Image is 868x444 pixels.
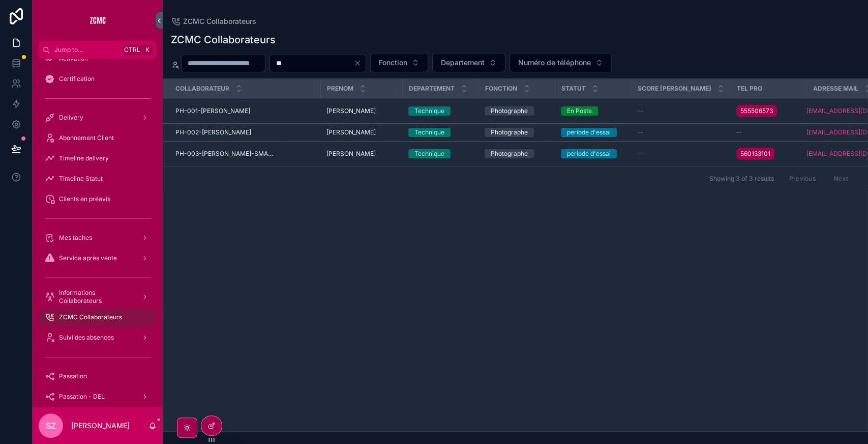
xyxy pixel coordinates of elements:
span: Timeline Statut [59,175,103,183]
span: Departement [409,85,455,93]
span: Ctrl [123,45,141,55]
a: Abonnement Client [39,129,157,147]
div: Photographe [491,149,528,158]
a: PH-002-[PERSON_NAME] [175,128,274,136]
span: Score [PERSON_NAME] [638,85,711,93]
span: Statut [561,85,586,93]
span: -- [637,107,643,115]
a: Technique [408,149,472,158]
div: periode d'essai [567,149,611,158]
a: MADANI [250,107,314,115]
a: 555506573 [736,103,800,119]
a: -- [637,107,724,115]
a: Mes taches [39,229,157,247]
h1: ZCMC Collaborateurs [171,33,276,47]
button: Select Button [370,53,428,72]
div: En Poste [567,106,592,116]
span: 560133101 [740,150,770,158]
span: ZCMC Collaborateurs [59,313,122,321]
a: [PERSON_NAME] [326,150,396,158]
span: Adresse mail [813,85,858,93]
a: 555506573 [736,105,777,117]
a: Informations Collaborateurs [39,288,157,306]
a: Timeline delivery [39,149,157,168]
span: Fonction [485,85,517,93]
a: AMEUR [250,128,314,136]
p: [PERSON_NAME] [71,421,130,431]
a: Suivi des absences [39,328,157,347]
a: periode d'essai [561,128,625,137]
span: Numéro de téléphone [518,58,591,68]
a: Passation - DEL [39,387,157,406]
span: Mes taches [59,234,92,242]
a: PH-001-[PERSON_NAME] [175,107,274,115]
span: -- [637,150,643,158]
div: periode d'essai [567,128,611,137]
div: Photographe [491,128,528,137]
a: ZCMC Collaborateurs [171,16,256,26]
span: Passation [59,372,87,380]
span: K [143,46,152,54]
span: -- [637,128,643,136]
button: Jump to...CtrlK [39,41,157,59]
button: Select Button [432,53,505,72]
img: App logo [89,12,106,29]
span: 555506573 [740,107,773,115]
a: Service après vente [39,249,157,267]
span: SZ [46,420,56,432]
a: -- [637,128,724,136]
span: Passation - DEL [59,393,105,401]
a: [PERSON_NAME] [326,128,396,136]
a: periode d'essai [561,149,625,158]
div: Technique [414,106,444,116]
button: Clear [353,59,366,67]
a: -- [736,128,800,136]
span: PH-002-[PERSON_NAME] [175,128,251,136]
span: Informations Collaborateurs [59,289,133,305]
span: Jump to... [54,46,119,54]
span: Service après vente [59,254,117,262]
a: [PERSON_NAME] [326,107,396,115]
span: ZCMC Collaborateurs [183,16,256,26]
a: Passation [39,367,157,385]
a: Timeline Statut [39,170,157,188]
a: -- [637,150,724,158]
a: Photographe [485,106,549,116]
span: PH-001-[PERSON_NAME] [175,107,250,115]
a: 560133101 [736,146,800,162]
a: 560133101 [736,148,774,160]
a: PH-003-[PERSON_NAME]-SMAILI [175,150,274,158]
div: scrollable content [33,59,163,407]
span: -- [736,128,742,136]
span: Tel Pro [737,85,762,93]
div: Technique [414,149,444,158]
span: Abonnement Client [59,134,114,142]
a: Technique [408,106,472,116]
a: Photographe [485,149,549,158]
span: Suivi des absences [59,334,114,342]
span: Fonction [379,58,407,68]
span: Clients en préavis [59,195,110,203]
span: Showing 3 of 3 results [709,175,773,183]
a: SMAILI [250,150,314,158]
a: Delivery [39,108,157,127]
span: [PERSON_NAME] [326,128,376,136]
div: Technique [414,128,444,137]
a: En Poste [561,106,625,116]
span: Collaborateur [175,85,229,93]
span: [PERSON_NAME] [326,107,376,115]
a: Technique [408,128,472,137]
span: [PERSON_NAME] [326,150,376,158]
div: Photographe [491,106,528,116]
span: Certification [59,75,95,83]
span: Timeline delivery [59,154,109,162]
a: Photographe [485,128,549,137]
span: Delivery [59,114,83,122]
a: ZCMC Collaborateurs [39,308,157,326]
span: Departement [441,58,485,68]
a: Clients en préavis [39,190,157,208]
span: Prenom [327,85,353,93]
a: Certification [39,70,157,88]
button: Select Button [510,53,612,72]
